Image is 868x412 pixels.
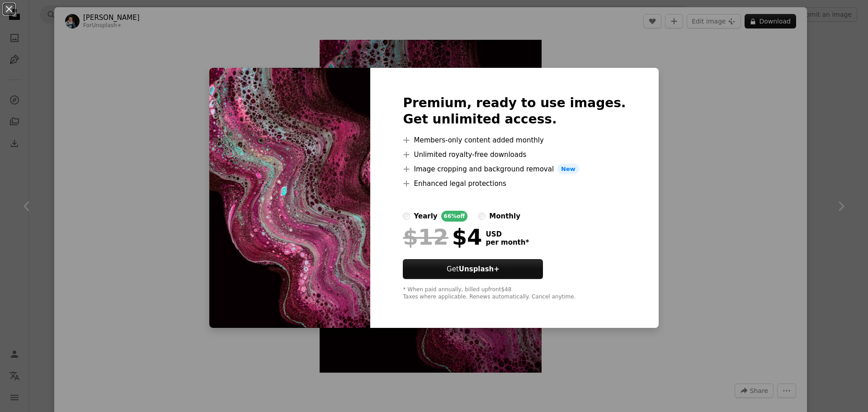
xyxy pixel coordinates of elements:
li: Image cropping and background removal [403,164,626,175]
button: GetUnsplash+ [403,259,543,279]
div: monthly [489,211,520,222]
div: 66% off [441,211,468,222]
div: $4 [403,225,482,249]
span: per month * [486,238,529,246]
li: Enhanced legal protections [403,178,626,189]
div: * When paid annually, billed upfront $48 Taxes where applicable. Renews automatically. Cancel any... [403,286,626,301]
h2: Premium, ready to use images. Get unlimited access. [403,95,626,128]
img: premium_photo-1673913967470-b3763cc56360 [209,68,370,328]
li: Members-only content added monthly [403,135,626,146]
input: monthly [478,213,486,220]
input: yearly66%off [403,213,410,220]
li: Unlimited royalty-free downloads [403,149,626,160]
span: New [557,164,579,175]
div: yearly [414,211,437,222]
span: USD [486,230,529,238]
span: $12 [403,225,448,249]
strong: Unsplash+ [459,265,500,273]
